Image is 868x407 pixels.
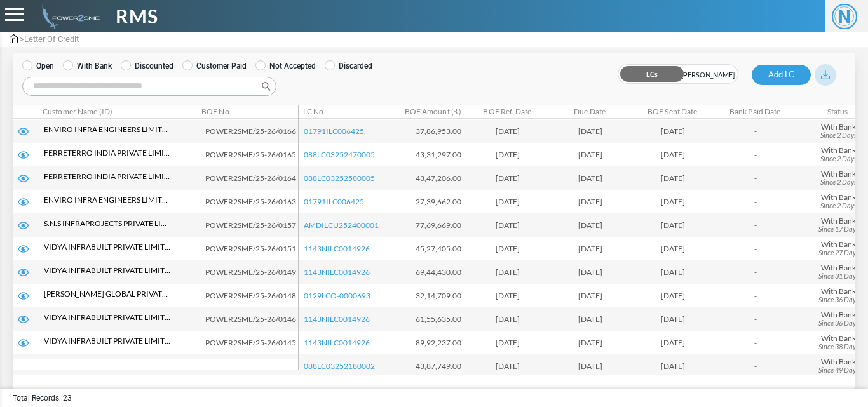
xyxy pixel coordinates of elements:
a: 1143NILC0014926 [304,267,370,277]
td: [DATE] [549,143,632,166]
td: POWER2SME/25-26/0146 [200,307,304,331]
th: Bank Paid Date: activate to sort column ascending [714,105,796,119]
td: [DATE] [549,237,632,260]
td: - [714,237,797,260]
img: download_blue.svg [821,70,830,79]
span: S.n.s Infraprojects Private Limited (ACC0330207) [44,218,171,229]
a: 088LC03252180002 [304,361,375,371]
td: POWER2SME/25-26/0164 [200,166,304,190]
span: [PERSON_NAME] Global Private Limited (ACC5613989) [44,288,171,300]
td: POWER2SME/25-26/0143 [200,354,304,378]
img: LC Detail [18,128,29,135]
td: [DATE] [549,213,632,237]
span: LCs [618,65,678,84]
td: [DATE] [549,166,632,190]
td: [DATE] [466,190,549,213]
td: [DATE] [549,284,632,307]
th: Customer Name (ID): activate to sort column ascending [38,105,197,119]
td: 32,14,709.00 [384,284,466,307]
td: - [714,307,797,331]
a: AMDILCU252400001 [304,220,379,230]
td: [DATE] [632,260,714,284]
span: [PERSON_NAME] [678,65,738,84]
td: [DATE] [549,190,632,213]
span: Vidya Infrabuilt Private Limited (ACC1589263) [44,265,171,276]
td: [DATE] [549,119,632,143]
a: 1143NILC0014926 [304,338,370,347]
span: Enviro Infra Engineers Limited (ACC3970039) [44,194,171,206]
img: LC Detail [18,269,29,276]
img: LC Detail [18,245,29,253]
span: RMS [116,2,158,30]
td: [DATE] [632,166,714,190]
a: 1143NILC0014926 [304,314,370,324]
td: [DATE] [466,119,549,143]
a: 1143NILC0014926 [304,244,370,253]
td: [DATE] [466,284,549,307]
img: LC Detail [18,316,29,323]
a: 01791ILC006425. [304,126,366,136]
a: 01791ILC006425. [304,197,366,206]
td: 43,31,297.00 [384,143,466,166]
td: - [714,190,797,213]
td: [DATE] [466,213,549,237]
label: Discounted [121,60,173,72]
td: [DATE] [632,213,714,237]
td: [DATE] [632,143,714,166]
td: POWER2SME/25-26/0149 [200,260,304,284]
td: POWER2SME/25-26/0145 [200,331,304,354]
label: With Bank [63,60,112,72]
label: Customer Paid [182,60,247,72]
a: 0129LCO-0000693 [304,291,370,300]
td: [DATE] [632,284,714,307]
td: [DATE] [549,260,632,284]
img: LC Detail [18,198,29,206]
td: [DATE] [632,307,714,331]
img: LC Detail [18,339,29,347]
td: [DATE] [466,237,549,260]
td: [DATE] [466,354,549,378]
td: [DATE] [466,143,549,166]
td: - [714,166,797,190]
td: 37,86,953.00 [384,119,466,143]
label: Not Accepted [255,60,316,72]
button: Add LC [752,65,811,85]
td: [DATE] [632,354,714,378]
td: [DATE] [466,307,549,331]
th: LC No.: activate to sort column ascending [299,105,383,119]
td: 69,44,430.00 [384,260,466,284]
td: - [714,119,797,143]
input: Search: [22,77,276,96]
th: : activate to sort column ascending [13,105,38,119]
td: POWER2SME/25-26/0148 [200,284,304,307]
img: LC Detail [18,151,29,159]
th: Due Date: activate to sort column ascending [548,105,631,119]
img: admin [37,3,100,29]
span: N [832,4,857,29]
td: - [714,284,797,307]
img: admin [10,34,18,43]
td: 89,92,237.00 [384,331,466,354]
td: [DATE] [632,190,714,213]
span: Vidya Infrabuilt Private Limited (ACC1589263) [44,241,171,253]
th: BOE Sent Date: activate to sort column ascending [631,105,714,119]
td: 45,27,405.00 [384,237,466,260]
td: [DATE] [466,166,549,190]
a: 088LC03252470005 [304,150,375,159]
td: POWER2SME/25-26/0163 [200,190,304,213]
td: POWER2SME/25-26/0165 [200,143,304,166]
td: [DATE] [549,307,632,331]
label: Open [22,60,54,72]
img: LC Detail [18,292,29,300]
td: [DATE] [632,237,714,260]
td: - [714,260,797,284]
th: BOE Ref. Date: activate to sort column ascending [466,105,548,119]
td: POWER2SME/25-26/0166 [200,119,304,143]
td: 43,47,206.00 [384,166,466,190]
a: 088LC03252580005 [304,173,375,183]
td: [DATE] [466,260,549,284]
td: [DATE] [549,354,632,378]
img: LC Detail [18,222,29,229]
td: POWER2SME/25-26/0157 [200,213,304,237]
td: [DATE] [466,331,549,354]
